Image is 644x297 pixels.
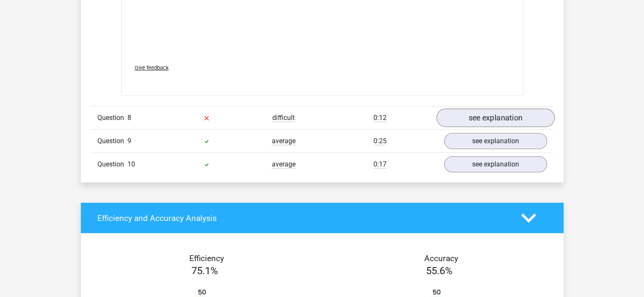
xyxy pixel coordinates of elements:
span: average [272,160,296,169]
h4: Efficiency and Accuracy Analysis [97,213,509,223]
span: 55.6% [426,265,453,277]
span: Question [97,113,127,123]
span: difficult [272,114,295,122]
span: 9 [127,137,131,145]
span: Give feedback [135,65,169,71]
a: see explanation [436,109,554,127]
span: 0:25 [373,137,387,145]
a: see explanation [444,156,547,172]
span: Question [97,136,127,146]
span: 0:12 [373,114,387,122]
span: Question [97,159,127,169]
span: 0:17 [373,160,387,169]
a: see explanation [444,133,547,149]
span: average [272,137,296,145]
span: 75.1% [191,265,218,277]
span: 10 [127,160,135,168]
h4: Efficiency [97,253,316,263]
h4: Accuracy [332,253,550,263]
span: 8 [127,114,131,122]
